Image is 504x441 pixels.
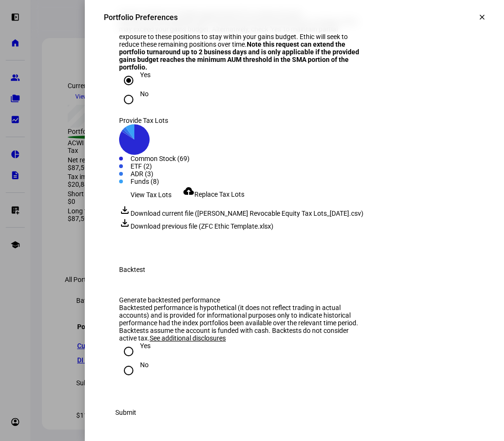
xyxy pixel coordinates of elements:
mat-icon: file_download [119,204,131,216]
span: Submit [115,403,136,422]
span: Replace Tax Lots [194,190,244,198]
div: ADR (3) [131,170,470,178]
button: View Tax Lots [119,185,183,204]
div: Provide Tax Lots [119,117,364,124]
span: Download previous file (ZFC Ethic Template.xlsx) [131,222,273,230]
div: Generate backtested performance [119,296,364,304]
span: See additional disclosures [150,334,226,342]
div: Portfolio Preferences [104,13,178,22]
div: Backtest [119,266,145,273]
div: Yes [140,342,151,350]
div: Backtested performance is hypothetical (it does not reflect trading in actual accounts) and is pr... [119,304,364,342]
div: ETF (2) [131,162,470,170]
span: Download current file ([PERSON_NAME] Revocable Equity Tax Lots_[DATE].csv) [131,210,363,217]
div: Yes [140,71,151,79]
div: By default Ethic liquidates all ETFs and mutual funds outside your strategy, which may exceed you... [119,18,364,71]
span: View Tax Lots [131,185,171,204]
div: No [140,361,149,369]
div: Common Stock (69) [131,155,470,162]
div: Funds (8) [131,178,470,185]
div: No [140,90,149,98]
button: Submit [104,403,148,422]
b: Note this request can extend the portfolio turnaround up to 2 business days and is only applicabl... [119,40,359,71]
mat-icon: cloud_upload [183,185,194,197]
mat-icon: file_download [119,217,131,229]
mat-icon: clear [478,13,486,21]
